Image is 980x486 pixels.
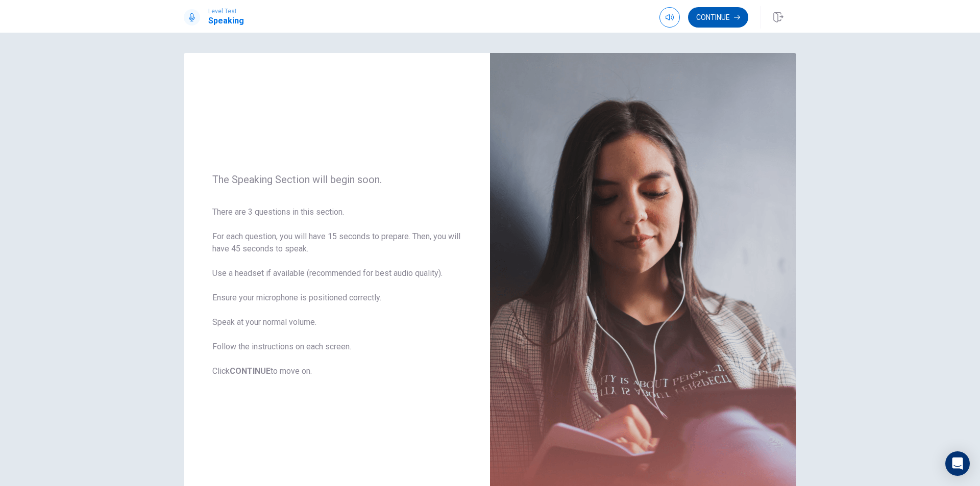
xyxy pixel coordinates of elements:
div: Open Intercom Messenger [945,451,970,476]
b: CONTINUE [230,366,271,376]
button: Continue [688,7,748,28]
h1: Speaking [208,15,244,27]
span: There are 3 questions in this section. For each question, you will have 15 seconds to prepare. Th... [212,206,461,377]
span: Level Test [208,8,244,15]
span: The Speaking Section will begin soon. [212,173,461,186]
